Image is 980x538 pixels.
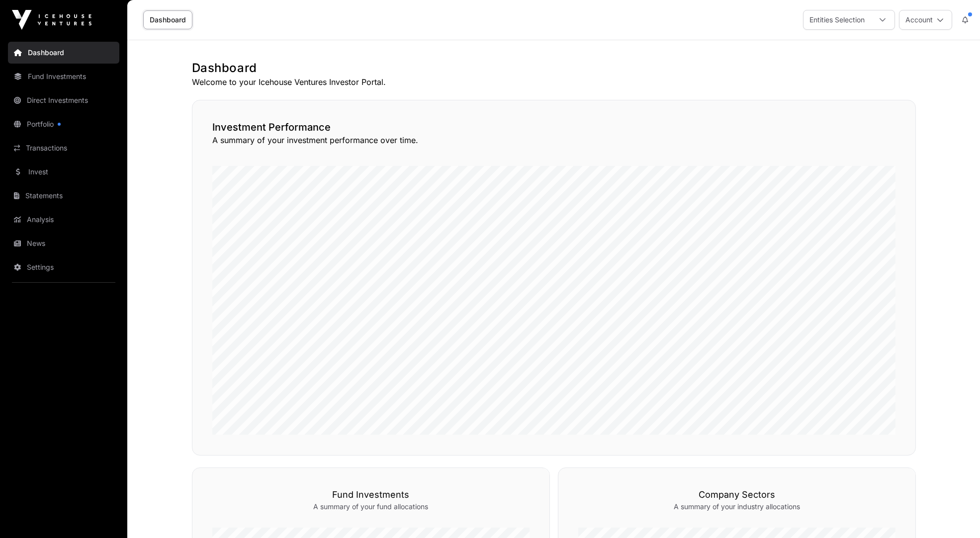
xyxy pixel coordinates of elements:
a: Statements [8,185,119,207]
a: Dashboard [8,42,119,64]
a: Analysis [8,209,119,231]
p: Welcome to your Icehouse Ventures Investor Portal. [192,76,916,88]
a: Invest [8,161,119,183]
div: Entities Selection [803,10,871,29]
a: Transactions [8,137,119,159]
a: Settings [8,256,119,278]
p: A summary of your investment performance over time. [212,134,895,146]
h3: Company Sectors [578,488,895,502]
a: News [8,232,119,254]
a: Fund Investments [8,66,119,87]
h2: Investment Performance [212,120,895,134]
a: Dashboard [143,10,192,29]
iframe: Chat Widget [930,490,980,538]
button: Account [899,10,952,30]
a: Direct Investments [8,89,119,111]
h1: Dashboard [192,60,916,76]
img: Icehouse Ventures Logo [12,10,91,30]
p: A summary of your fund allocations [212,502,530,512]
a: Portfolio [8,113,119,135]
p: A summary of your industry allocations [578,502,895,512]
h3: Fund Investments [212,488,530,502]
